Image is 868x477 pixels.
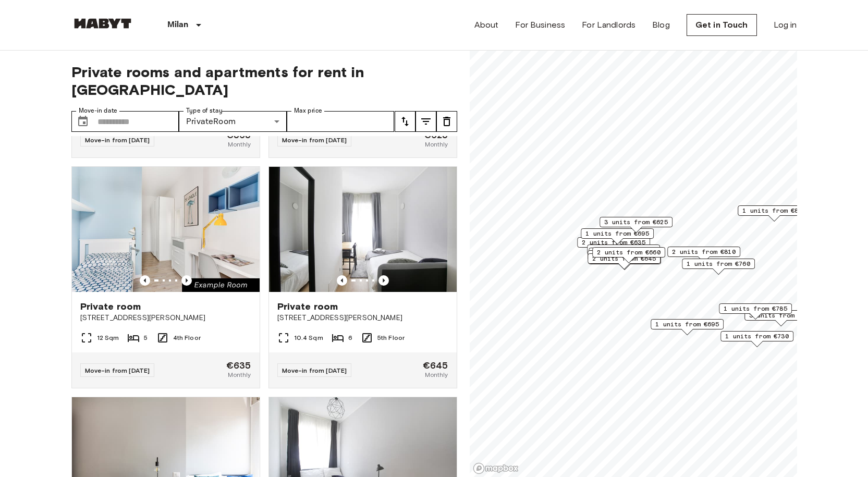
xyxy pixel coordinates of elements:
[585,229,649,238] span: 1 units from €695
[269,167,457,292] img: Marketing picture of unit IT-14-107-001-002
[71,63,457,99] span: Private rooms and apartments for rent in [GEOGRAPHIC_DATA]
[742,206,806,215] span: 1 units from €840
[173,333,201,343] span: 4th Floor
[80,300,141,313] span: Private room
[425,140,448,149] span: Monthly
[294,333,323,343] span: 10.4 Sqm
[337,275,347,286] button: Previous image
[774,19,797,31] a: Log in
[687,14,757,36] a: Get in Touch
[72,167,260,292] img: Marketing picture of unit IT-14-009-001-04H
[597,248,661,257] span: 2 units from €660
[589,248,662,264] div: Map marker
[228,370,251,380] span: Monthly
[348,333,352,343] span: 6
[720,331,793,347] div: Map marker
[588,250,661,266] div: Map marker
[395,111,415,132] button: tune
[672,247,736,256] span: 2 units from €810
[71,166,260,388] a: Marketing picture of unit IT-14-009-001-04HPrevious imagePrevious imagePrivate room[STREET_ADDRES...
[436,111,457,132] button: tune
[725,332,789,341] span: 1 units from €730
[600,217,673,233] div: Map marker
[655,320,719,329] span: 1 units from €695
[378,275,389,286] button: Previous image
[651,319,724,335] div: Map marker
[71,18,134,29] img: Habyt
[425,370,448,380] span: Monthly
[652,19,670,31] a: Blog
[268,166,457,388] a: Marketing picture of unit IT-14-107-001-002Previous imagePrevious imagePrivate room[STREET_ADDRES...
[294,106,322,115] label: Max price
[719,303,792,320] div: Map marker
[282,136,347,144] span: Move-in from [DATE]
[592,247,665,263] div: Map marker
[167,19,189,31] p: Milan
[228,140,251,149] span: Monthly
[604,217,668,227] span: 3 units from €625
[72,111,93,132] button: Choose date
[592,245,655,254] span: 1 units from €695
[377,333,405,343] span: 5th Floor
[179,111,287,132] div: PrivateRoom
[682,259,755,275] div: Map marker
[667,247,740,263] div: Map marker
[79,106,117,115] label: Move-in date
[515,19,565,31] a: For Business
[581,228,654,244] div: Map marker
[277,313,448,323] span: [STREET_ADDRESS][PERSON_NAME]
[474,19,499,31] a: About
[277,300,338,313] span: Private room
[687,259,750,268] span: 1 units from €760
[80,313,251,323] span: [STREET_ADDRESS][PERSON_NAME]
[85,136,150,144] span: Move-in from [DATE]
[186,106,223,115] label: Type of stay
[424,130,448,140] span: €625
[144,333,148,343] span: 5
[181,275,192,286] button: Previous image
[724,304,787,313] span: 1 units from €785
[587,244,660,261] div: Map marker
[140,275,150,286] button: Previous image
[738,205,811,222] div: Map marker
[85,366,150,374] span: Move-in from [DATE]
[97,333,119,343] span: 12 Sqm
[582,19,635,31] a: For Landlords
[588,253,661,270] div: Map marker
[473,462,519,474] a: Mapbox logo
[226,361,251,370] span: €635
[577,237,650,253] div: Map marker
[415,111,436,132] button: tune
[282,366,347,374] span: Move-in from [DATE]
[226,130,251,140] span: €565
[423,361,448,370] span: €645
